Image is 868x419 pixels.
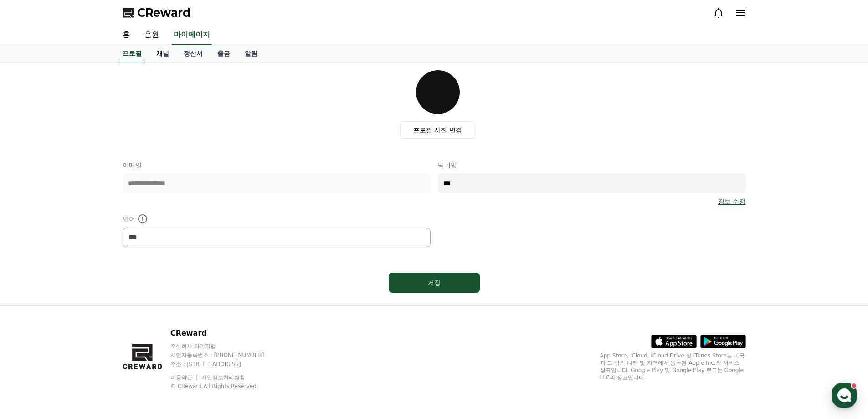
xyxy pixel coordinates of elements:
a: 이용약관 [170,374,199,381]
p: 언어 [123,213,431,224]
a: 정산서 [176,45,210,62]
a: 마이페이지 [172,26,212,45]
span: 대화 [83,303,94,310]
a: 채널 [149,45,176,62]
a: 개인정보처리방침 [201,374,245,381]
a: 알림 [237,45,265,62]
button: 저장 [389,273,480,293]
img: profile_image [416,70,460,114]
a: 홈 [115,26,137,45]
p: 이메일 [123,160,431,170]
a: CReward [123,5,191,20]
a: 대화 [60,289,118,312]
a: 설정 [118,289,175,312]
span: 설정 [141,303,152,310]
div: 저장 [407,278,462,287]
p: 주소 : [STREET_ADDRESS] [170,361,282,368]
p: 사업자등록번호 : [PHONE_NUMBER] [170,352,282,359]
p: 주식회사 와이피랩 [170,342,282,350]
label: 프로필 사진 변경 [400,121,475,139]
p: © CReward All Rights Reserved. [170,383,282,390]
a: 출금 [210,45,237,62]
p: 닉네임 [438,160,746,170]
a: 홈 [3,289,60,312]
a: 프로필 [119,45,145,62]
p: App Store, iCloud, iCloud Drive 및 iTunes Store는 미국과 그 밖의 나라 및 지역에서 등록된 Apple Inc.의 서비스 상표입니다. Goo... [600,352,746,381]
a: 정보 수정 [718,197,745,206]
p: CReward [170,328,282,339]
a: 음원 [137,26,166,45]
span: CReward [137,5,191,20]
span: 홈 [29,303,34,310]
